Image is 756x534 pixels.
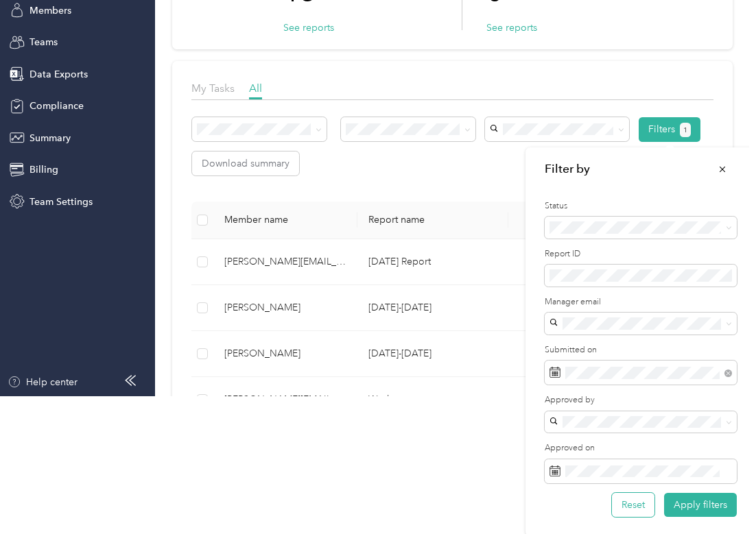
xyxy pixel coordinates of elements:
span: Summary [29,131,71,145]
span: All [249,82,262,95]
th: Member name [213,202,357,239]
label: Status [545,200,737,213]
div: [PERSON_NAME] [224,300,346,315]
th: Report name [357,202,508,239]
button: Apply filters [664,493,737,517]
span: Compliance [29,99,84,113]
span: 1 [683,124,687,136]
strong: title [545,160,590,178]
span: Billing [29,162,58,177]
div: [PERSON_NAME][EMAIL_ADDRESS][PERSON_NAME][DOMAIN_NAME] [224,254,346,269]
span: Data Exports [29,67,88,82]
div: [PERSON_NAME] [224,346,346,361]
button: Filters1 [639,117,701,142]
span: Team Settings [29,195,93,209]
p: [DATE]-[DATE] [368,300,497,315]
td: $21.98 [508,239,611,285]
label: Approved by [545,394,737,406]
button: 1 [680,123,692,137]
button: See reports [283,21,334,35]
label: Submitted on [545,344,737,356]
div: [PERSON_NAME][EMAIL_ADDRESS][PERSON_NAME][DOMAIN_NAME] [224,392,346,407]
iframe: Everlance-gr Chat Button Frame [679,457,756,534]
td: $96.46 [508,331,611,377]
span: Teams [29,35,58,49]
td: $22.33 [508,377,611,423]
span: Members [29,3,71,18]
span: My Tasks [191,82,235,95]
div: Total [519,214,600,226]
td: $669.27 [508,285,611,331]
label: Report ID [545,248,737,260]
p: Work [368,392,497,407]
p: [DATE] Report [368,254,497,269]
button: Reset [612,493,654,517]
label: Approved on [545,442,737,454]
button: See reports [486,21,537,35]
label: Manager email [545,296,737,308]
button: Help center [8,375,78,389]
button: Download summary [192,151,299,175]
div: Member name [224,214,346,226]
p: [DATE]-[DATE] [368,346,497,361]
